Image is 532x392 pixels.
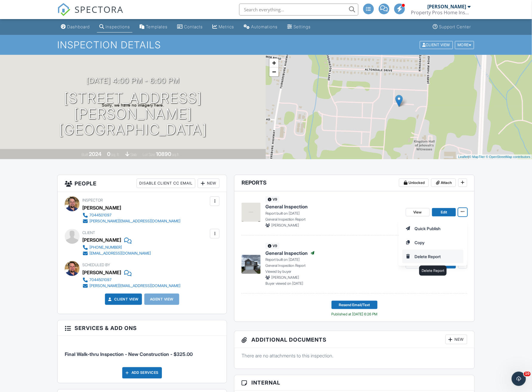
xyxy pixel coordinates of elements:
[137,21,170,32] a: Templates
[175,21,205,32] a: Contacts
[82,250,151,256] a: [EMAIL_ADDRESS][DOMAIN_NAME]
[57,40,475,50] h1: Inspection Details
[458,155,468,159] a: Leaflet
[156,151,171,157] div: 10890
[10,90,256,137] h1: [STREET_ADDRESS][PERSON_NAME] [GEOGRAPHIC_DATA]
[446,335,467,344] div: New
[428,4,466,10] div: [PERSON_NAME]
[107,151,111,157] div: 0
[285,21,313,32] a: Settings
[137,179,195,188] div: Disable Client CC Email
[82,218,180,224] a: [PERSON_NAME][EMAIL_ADDRESS][DOMAIN_NAME]
[82,152,88,157] span: Built
[270,58,279,67] a: Zoom in
[270,67,279,76] a: Zoom out
[57,8,123,21] a: SPECTORA
[143,152,155,157] span: Lot Size
[65,351,193,357] span: Final Walk-thru Inspection - New Construction - $325.00
[89,251,151,256] div: [EMAIL_ADDRESS][DOMAIN_NAME]
[219,24,234,29] div: Metrics
[75,3,123,16] span: SPECTORA
[439,24,471,29] div: Support Center
[89,283,180,288] div: [PERSON_NAME][EMAIL_ADDRESS][DOMAIN_NAME]
[106,24,130,29] div: Inspections
[239,4,358,16] input: Search everything...
[469,155,485,159] a: © MapTiler
[198,179,219,188] div: New
[89,278,112,282] div: 7044501097
[512,372,526,386] iframe: Intercom live chat
[524,372,531,376] span: 10
[57,3,70,16] img: The Best Home Inspection Software - Spectora
[82,268,121,277] div: [PERSON_NAME]
[234,331,474,348] h3: Additional Documents
[82,277,180,283] a: 7044501097
[82,235,121,244] div: [PERSON_NAME]
[82,283,180,289] a: [PERSON_NAME][EMAIL_ADDRESS][DOMAIN_NAME]
[112,152,120,157] span: sq. ft.
[82,263,110,267] span: Scheduled By
[411,10,471,16] div: Property Pros Home Inspections
[107,296,139,302] a: Client View
[172,152,180,157] span: sq.ft.
[457,154,532,159] div: |
[86,77,180,85] h3: [DATE] 4:00 pm - 6:00 pm
[82,212,180,218] a: 7044501097
[184,24,203,29] div: Contacts
[65,340,219,362] li: Service: Final Walk-thru Inspection - New Construction
[89,219,180,224] div: [PERSON_NAME][EMAIL_ADDRESS][DOMAIN_NAME]
[131,152,137,157] span: slab
[82,230,95,235] span: Client
[97,21,132,32] a: Inspections
[419,42,454,47] a: Client View
[242,353,467,359] p: There are no attachments to this inspection.
[210,21,236,32] a: Metrics
[234,375,474,391] h3: Internal
[89,245,122,250] div: [PHONE_NUMBER]
[58,175,227,192] h3: People
[67,24,90,29] div: Dashboard
[241,21,280,32] a: Automations (Basic)
[251,24,278,29] div: Automations
[122,367,162,379] div: Add Services
[89,151,102,157] div: 2024
[431,21,474,32] a: Support Center
[420,41,453,49] div: Client View
[82,203,121,212] div: [PERSON_NAME]
[486,155,531,159] a: © OpenStreetMap contributors
[293,24,311,29] div: Settings
[58,320,227,336] h3: Services & Add ons
[58,21,92,32] a: Dashboard
[89,213,112,218] div: 7044501097
[455,41,474,49] div: More
[146,24,168,29] div: Templates
[82,244,151,250] a: [PHONE_NUMBER]
[82,198,103,202] span: Inspector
